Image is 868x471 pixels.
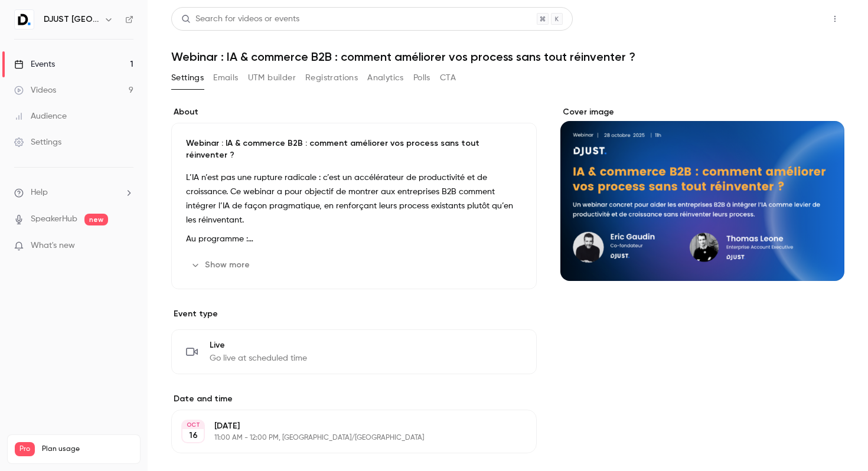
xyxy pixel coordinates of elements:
[186,256,257,274] button: Show more
[14,187,133,199] li: help-dropdown-opener
[31,187,48,199] span: Help
[14,84,56,96] div: Videos
[214,420,474,432] p: [DATE]
[248,68,296,87] button: UTM builder
[84,214,108,225] span: new
[171,68,204,87] button: Settings
[214,433,474,443] p: 11:00 AM - 12:00 PM, [GEOGRAPHIC_DATA]/[GEOGRAPHIC_DATA]
[31,213,77,225] a: SpeakerHub
[413,68,430,87] button: Polls
[14,136,61,148] div: Settings
[560,106,844,118] label: Cover image
[186,232,522,246] p: Au programme :
[42,444,133,454] span: Plan usage
[189,430,198,441] p: 16
[171,106,537,118] label: About
[367,68,404,87] button: Analytics
[14,110,67,122] div: Audience
[15,10,34,29] img: DJUST France
[305,68,358,87] button: Registrations
[560,106,844,281] section: Cover image
[769,7,816,31] button: Share
[210,352,307,364] span: Go live at scheduled time
[15,442,35,456] span: Pro
[14,58,55,70] div: Events
[44,14,99,25] h6: DJUST [GEOGRAPHIC_DATA]
[181,13,299,25] div: Search for videos or events
[213,68,238,87] button: Emails
[186,171,522,227] p: L’IA n’est pas une rupture radicale : c’est un accélérateur de productivité et de croissance. Ce ...
[186,138,522,161] p: Webinar : IA & commerce B2B : comment améliorer vos process sans tout réinventer ?
[171,393,537,405] label: Date and time
[171,50,844,64] h1: Webinar : IA & commerce B2B : comment améliorer vos process sans tout réinventer ?
[440,68,456,87] button: CTA
[210,339,307,351] span: Live
[182,421,204,429] div: OCT
[171,308,537,320] p: Event type
[31,240,75,252] span: What's new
